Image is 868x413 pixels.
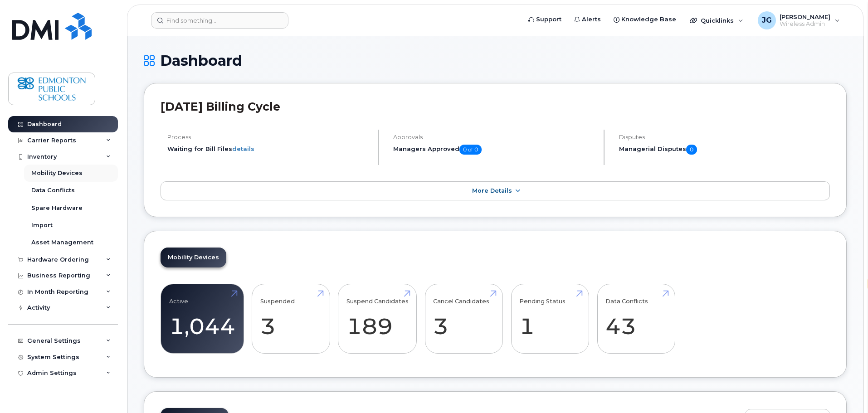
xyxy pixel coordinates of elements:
[393,134,596,141] h4: Approvals
[167,134,370,141] h4: Process
[144,53,847,68] h1: Dashboard
[686,145,697,155] span: 0
[346,289,409,349] a: Suspend Candidates 189
[161,100,830,113] h2: [DATE] Billing Cycle
[167,145,370,153] li: Waiting for Bill Files
[619,145,830,155] h5: Managerial Disputes
[605,289,667,349] a: Data Conflicts 43
[169,289,235,349] a: Active 1,044
[472,187,512,194] span: More Details
[519,289,580,349] a: Pending Status 1
[619,134,830,141] h4: Disputes
[161,248,226,267] a: Mobility Devices
[260,289,322,349] a: Suspended 3
[433,289,494,349] a: Cancel Candidates 3
[232,145,254,152] a: details
[459,145,482,155] span: 0 of 0
[393,145,596,155] h5: Managers Approved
